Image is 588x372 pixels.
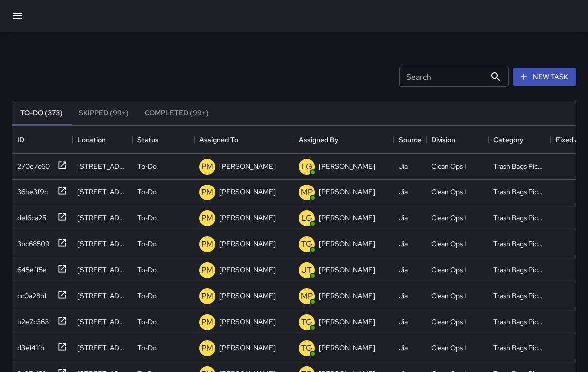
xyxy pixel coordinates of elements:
div: 270e7c60 [13,157,50,171]
p: [PERSON_NAME] [219,343,276,353]
div: cc0a28b1 [13,287,46,301]
div: Status [137,126,159,154]
p: MP [301,186,313,198]
p: [PERSON_NAME] [319,187,375,197]
button: Completed (99+) [137,101,217,125]
p: To-Do [137,239,157,249]
p: JT [302,264,312,276]
div: Location [72,126,132,154]
div: Trash Bags Pickup [493,291,546,301]
div: 390 Golden Gate Avenue [77,239,127,249]
div: ID [17,126,24,154]
div: Jia [399,239,408,249]
p: To-Do [137,213,157,223]
div: Division [426,126,488,154]
p: PM [201,161,213,173]
button: To-Do (373) [12,101,71,125]
div: Assigned To [194,126,294,154]
p: To-Do [137,291,157,301]
div: Assigned To [199,126,238,154]
div: Clean Ops I [431,213,466,223]
div: Clean Ops I [431,343,466,353]
div: Clean Ops I [431,265,466,275]
div: b2e7c363 [13,313,49,327]
div: Assigned By [294,126,394,154]
div: Jia [399,265,408,275]
p: [PERSON_NAME] [219,317,276,327]
p: PM [201,212,213,224]
div: Trash Bags Pickup [493,343,546,353]
div: Trash Bags Pickup [493,317,546,327]
div: 600 Ellis Street [77,291,127,301]
p: To-Do [137,187,157,197]
p: To-Do [137,161,157,171]
p: [PERSON_NAME] [319,265,375,275]
div: 645eff5e [13,261,47,275]
p: PM [201,186,213,198]
div: Trash Bags Pickup [493,187,546,197]
div: Trash Bags Pickup [493,265,546,275]
div: Category [488,126,551,154]
div: Source [399,126,421,154]
div: 332 Golden Gate Avenue [77,343,127,353]
p: MP [301,290,313,302]
div: Status [132,126,194,154]
div: Trash Bags Pickup [493,239,546,249]
div: Source [394,126,426,154]
div: 332 Golden Gate Avenue [77,317,127,327]
p: [PERSON_NAME] [319,213,375,223]
p: To-Do [137,265,157,275]
p: [PERSON_NAME] [319,239,375,249]
p: PM [201,316,213,328]
p: [PERSON_NAME] [319,343,375,353]
p: LG [301,161,312,173]
p: [PERSON_NAME] [319,317,375,327]
div: de16ca25 [13,209,46,223]
p: PM [201,342,213,354]
p: TG [301,316,312,328]
div: Division [431,126,455,154]
div: Trash Bags Pickup [493,161,546,171]
p: To-Do [137,343,157,353]
p: PM [201,290,213,302]
div: 595 Ellis Street [77,187,127,197]
p: [PERSON_NAME] [319,291,375,301]
div: Clean Ops I [431,239,466,249]
div: ID [12,126,72,154]
div: Clean Ops I [431,317,466,327]
div: Clean Ops I [431,161,466,171]
p: [PERSON_NAME] [219,265,276,275]
div: Jia [399,161,408,171]
p: [PERSON_NAME] [219,161,276,171]
div: 494 Eddy Street [77,213,127,223]
p: TG [301,342,312,354]
div: Location [77,126,106,154]
div: Jia [399,187,408,197]
div: 501 O'farrell Street [77,265,127,275]
div: d3e141fb [13,339,44,353]
div: Clean Ops I [431,291,466,301]
div: 500 Ellis Street [77,161,127,171]
div: Assigned By [299,126,338,154]
p: [PERSON_NAME] [219,239,276,249]
div: Category [493,126,523,154]
p: To-Do [137,317,157,327]
div: Jia [399,213,408,223]
p: LG [301,212,312,224]
div: 36be3f9c [13,183,48,197]
p: [PERSON_NAME] [219,291,276,301]
p: [PERSON_NAME] [219,213,276,223]
p: TG [301,238,312,250]
div: 3bc68509 [13,235,50,249]
div: Jia [399,291,408,301]
div: Jia [399,343,408,353]
button: New Task [513,68,576,86]
div: Clean Ops I [431,187,466,197]
p: PM [201,264,213,276]
div: Jia [399,317,408,327]
p: PM [201,238,213,250]
button: Skipped (99+) [71,101,137,125]
p: [PERSON_NAME] [219,187,276,197]
p: [PERSON_NAME] [319,161,375,171]
div: Trash Bags Pickup [493,213,546,223]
